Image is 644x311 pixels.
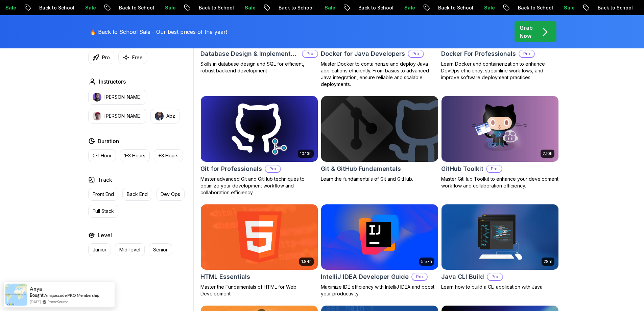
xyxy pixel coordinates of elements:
p: Back to School [590,4,636,11]
a: HTML Essentials card1.84hHTML EssentialsMaster the Fundamentals of HTML for Web Development! [200,204,318,297]
button: instructor img[PERSON_NAME] [88,90,146,105]
p: 0-1 Hour [93,152,112,159]
p: Sale [237,4,258,11]
p: Master GitHub Toolkit to enhance your development workflow and collaboration efficiency. [441,176,559,189]
p: Learn how to build a CLI application with Java. [441,284,559,290]
button: Pro [88,51,114,64]
button: Senior [149,243,172,256]
h2: Java CLI Build [441,272,484,282]
img: Git for Professionals card [198,94,320,163]
p: Skills in database design and SQL for efficient, robust backend development [200,61,318,74]
p: Back to School [111,4,157,11]
img: instructor img [93,112,101,120]
a: IntelliJ IDEA Developer Guide card5.57hIntelliJ IDEA Developer GuideProMaximize IDE efficiency wi... [321,204,438,297]
h2: Docker For Professionals [441,49,516,59]
p: Senior [153,246,168,253]
h2: GitHub Toolkit [441,164,483,174]
button: Front End [88,188,118,201]
p: Pro [303,50,317,57]
a: GitHub Toolkit card2.10hGitHub ToolkitProMaster GitHub Toolkit to enhance your development workfl... [441,96,559,189]
button: Mid-level [115,243,145,256]
img: GitHub Toolkit card [442,96,558,162]
p: Back to School [430,4,476,11]
button: Back End [122,188,152,201]
p: 1-3 Hours [124,152,145,159]
p: Back to School [270,4,316,11]
p: 2.10h [543,151,552,156]
p: Mid-level [119,246,140,253]
p: Pro [412,273,427,280]
p: Pro [408,50,423,57]
p: Back to School [350,4,396,11]
p: Master the Fundamentals of HTML for Web Development! [200,284,318,297]
p: Sale [316,4,338,11]
span: [DATE] [30,299,41,305]
p: Pro [102,54,110,61]
p: Sale [476,4,498,11]
h2: Instructors [99,77,126,86]
button: instructor imgAbz [150,109,180,124]
img: HTML Essentials card [201,204,318,270]
h2: Track [98,176,112,184]
a: ProveSource [47,299,68,305]
img: provesource social proof notification image [5,284,27,306]
h2: Database Design & Implementation [200,49,299,59]
h2: IntelliJ IDEA Developer Guide [321,272,409,282]
a: Amigoscode PRO Membership [44,293,99,298]
p: Junior [93,246,106,253]
img: instructor img [155,112,164,120]
button: 1-3 Hours [120,149,150,162]
p: Back to School [510,4,556,11]
p: Grab Now [520,24,533,40]
p: +3 Hours [158,152,178,159]
p: Back End [127,191,148,198]
a: Git for Professionals card10.13hGit for ProfessionalsProMaster advanced Git and GitHub techniques... [200,96,318,196]
p: Master Docker to containerize and deploy Java applications efficiently. From basics to advanced J... [321,61,438,88]
p: Pro [487,273,502,280]
h2: HTML Essentials [200,272,250,282]
p: Free [132,54,143,61]
p: Pro [487,165,502,172]
button: +3 Hours [154,149,183,162]
p: Sale [77,4,99,11]
p: 🔥 Back to School Sale - Our best prices of the year! [90,28,227,36]
img: Java CLI Build card [442,204,558,270]
p: Back to School [31,4,77,11]
button: Dev Ops [156,188,185,201]
p: [PERSON_NAME] [104,94,142,101]
p: 1.84h [301,259,312,264]
p: 10.13h [300,151,312,156]
img: instructor img [93,93,101,102]
img: IntelliJ IDEA Developer Guide card [321,204,438,270]
p: Pro [265,165,280,172]
p: Dev Ops [161,191,180,198]
a: Java CLI Build card28mJava CLI BuildProLearn how to build a CLI application with Java. [441,204,559,291]
p: Learn the fundamentals of Git and GitHub. [321,176,438,182]
img: Git & GitHub Fundamentals card [321,96,438,162]
p: Front End [93,191,114,198]
p: [PERSON_NAME] [104,113,142,119]
p: Master advanced Git and GitHub techniques to optimize your development workflow and collaboration... [200,176,318,196]
button: Junior [88,243,111,256]
p: 28m [544,259,552,264]
p: Sale [396,4,418,11]
span: Anya [30,286,42,292]
button: instructor img[PERSON_NAME] [88,109,146,124]
button: Full Stack [88,205,118,218]
p: Sale [157,4,178,11]
a: Git & GitHub Fundamentals cardGit & GitHub FundamentalsLearn the fundamentals of Git and GitHub. [321,96,438,182]
p: Maximize IDE efficiency with IntelliJ IDEA and boost your productivity. [321,284,438,297]
h2: Level [98,231,112,239]
p: Learn Docker and containerization to enhance DevOps efficiency, streamline workflows, and improve... [441,61,559,81]
p: Sale [556,4,577,11]
button: 0-1 Hour [88,149,116,162]
p: Full Stack [93,208,114,215]
h2: Duration [98,137,119,145]
p: Pro [519,50,534,57]
span: Bought [30,292,44,298]
h2: Git & GitHub Fundamentals [321,164,401,174]
h2: Git for Professionals [200,164,262,174]
button: Free [118,51,147,64]
p: Abz [166,113,175,119]
h2: Docker for Java Developers [321,49,405,59]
